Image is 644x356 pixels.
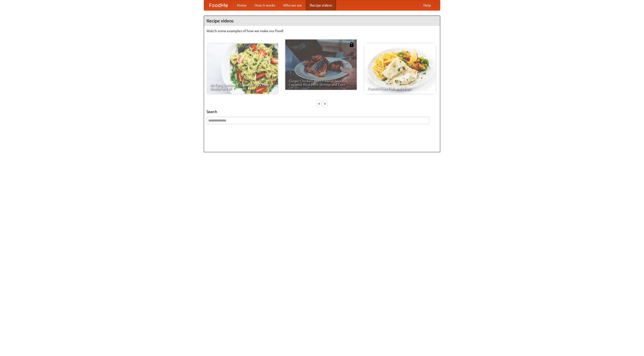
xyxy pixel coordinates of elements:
[279,0,306,10] a: Who we are
[233,0,251,10] a: Home
[323,100,327,107] div: »
[368,87,432,90] span: French Fries Fish and Chips
[349,42,354,47] img: 483408.png
[364,44,436,94] a: French Fries Fish and Chips
[207,44,278,94] a: An Easy, Summery Tomato Pasta That's Ready for Fall
[204,0,233,10] a: FoodMe
[317,100,321,107] div: «
[306,0,336,10] a: Recipe videos
[207,109,437,114] h5: Search
[251,0,279,10] a: How it works
[210,83,274,90] span: An Easy, Summery Tomato Pasta That's Ready for Fall
[419,0,435,10] a: Help
[204,16,440,26] h4: Recipe videos
[207,28,437,33] p: Watch some examples of how we make our food!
